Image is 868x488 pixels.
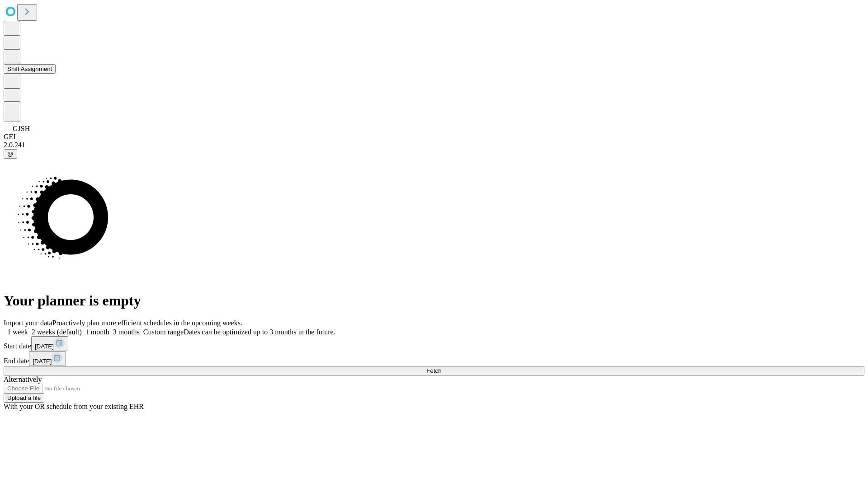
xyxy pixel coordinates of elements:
[4,133,864,141] div: GEI
[31,336,68,351] button: [DATE]
[35,343,54,350] span: [DATE]
[113,328,140,336] span: 3 months
[4,149,17,159] button: @
[4,403,144,410] span: With your OR schedule from your existing EHR
[29,351,66,366] button: [DATE]
[7,328,28,336] span: 1 week
[85,328,109,336] span: 1 month
[4,393,44,403] button: Upload a file
[143,328,184,336] span: Custom range
[4,64,56,74] button: Shift Assignment
[4,141,864,149] div: 2.0.241
[4,336,864,351] div: Start date
[33,358,52,365] span: [DATE]
[4,351,864,366] div: End date
[4,366,864,375] button: Fetch
[4,319,52,327] span: Import your data
[32,328,82,336] span: 2 weeks (default)
[184,328,335,336] span: Dates can be optimized up to 3 months in the future.
[426,367,441,374] span: Fetch
[4,292,864,309] h1: Your planner is empty
[4,375,42,383] span: Alternatively
[52,319,242,327] span: Proactively plan more efficient schedules in the upcoming weeks.
[13,125,30,132] span: GJSH
[7,150,14,157] span: @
